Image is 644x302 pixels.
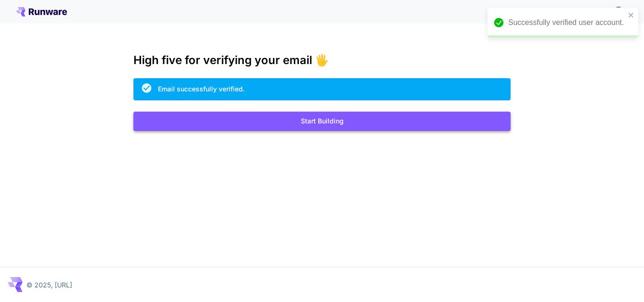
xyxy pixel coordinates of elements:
h3: High five for verifying your email 🖐️ [133,54,511,67]
iframe: Chat Widget [597,257,644,302]
button: close [628,11,635,19]
p: © 2025, [URL] [26,280,72,290]
div: Email successfully verified. [158,84,245,94]
button: In order to qualify for free credit, you need to sign up with a business email address and click ... [609,2,628,21]
div: Successfully verified user account. [508,17,625,28]
button: Start Building [133,112,511,131]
